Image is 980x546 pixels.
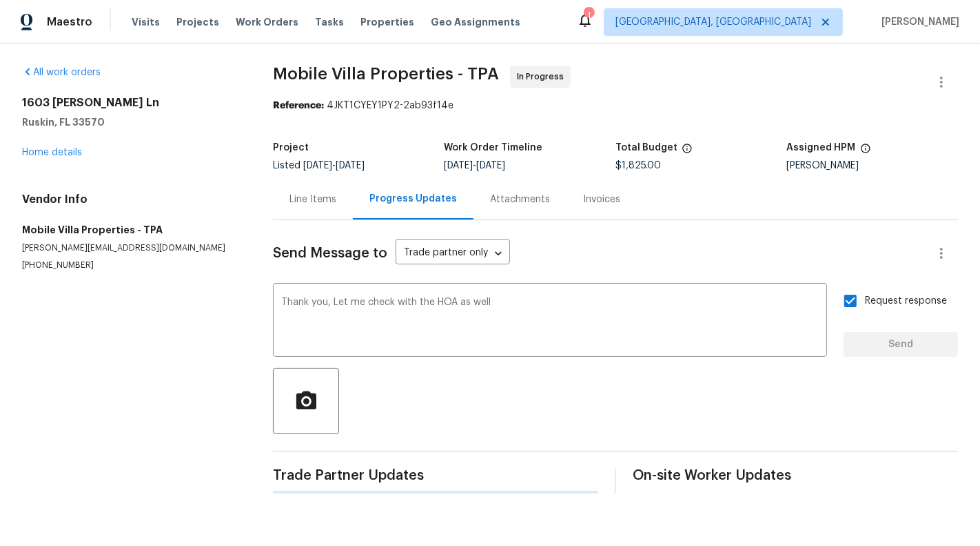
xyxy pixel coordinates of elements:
a: Home details [22,148,82,157]
div: Invoices [583,193,620,206]
span: Listed [273,161,365,170]
span: Trade Partner Updates [273,469,598,482]
h5: Ruskin, FL 33570 [22,115,240,129]
span: Visits [132,15,160,29]
span: - [303,161,365,170]
h5: Mobile Villa Properties - TPA [22,223,240,237]
div: Line Items [289,193,336,206]
textarea: Thank you, Let me check with the HOA as well [281,298,819,346]
span: Request response [865,294,947,309]
div: 1 [584,8,593,22]
span: [DATE] [477,161,506,170]
span: Work Orders [236,15,298,29]
span: $1,825.00 [615,161,661,170]
div: 4JKT1CYEY1PY2-2ab93f14e [273,99,958,113]
span: [PERSON_NAME] [876,15,959,29]
span: On-site Worker Updates [633,469,958,482]
div: Progress Updates [369,192,457,206]
div: [PERSON_NAME] [787,161,959,170]
p: [PERSON_NAME][EMAIL_ADDRESS][DOMAIN_NAME] [22,242,240,254]
h5: Project [273,143,309,153]
span: Mobile Villa Properties - TPA [273,66,499,82]
h5: Total Budget [615,143,677,153]
span: [DATE] [336,161,365,170]
span: [GEOGRAPHIC_DATA], [GEOGRAPHIC_DATA] [615,15,811,29]
h5: Work Order Timeline [445,143,543,153]
div: Trade partner only [396,242,510,265]
span: The hpm assigned to this work order. [860,143,871,161]
span: In Progress [517,70,569,84]
span: Tasks [315,17,344,27]
span: Properties [360,15,414,29]
span: [DATE] [303,161,332,170]
b: Reference: [273,101,324,110]
div: Attachments [490,193,550,206]
a: All work orders [22,68,101,77]
span: Maestro [47,15,92,29]
p: [PHONE_NUMBER] [22,260,240,271]
h5: Assigned HPM [787,143,856,153]
span: - [445,161,506,170]
span: The total cost of line items that have been proposed by Opendoor. This sum includes line items th... [682,143,693,161]
span: [DATE] [445,161,473,170]
span: Projects [176,15,219,29]
h4: Vendor Info [22,193,240,206]
span: Geo Assignments [431,15,520,29]
span: Send Message to [273,246,387,260]
h2: 1603 [PERSON_NAME] Ln [22,96,240,110]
